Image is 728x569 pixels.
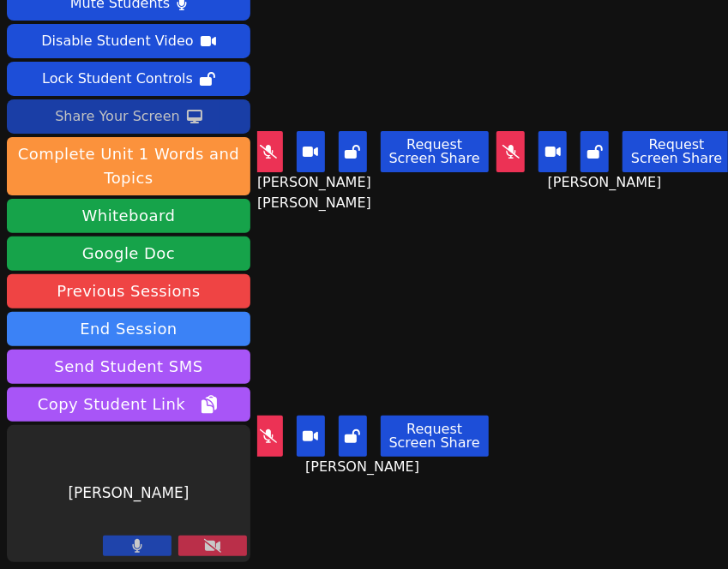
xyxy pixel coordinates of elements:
span: [PERSON_NAME] [548,172,666,193]
button: Copy Student Link [7,387,250,422]
button: Request Screen Share [381,131,489,172]
button: Share Your Screen [7,99,250,134]
button: Complete Unit 1 Words and Topics [7,137,250,195]
div: Disable Student Video [41,27,193,55]
span: Copy Student Link [38,392,220,416]
button: Lock Student Controls [7,62,250,96]
span: [PERSON_NAME] [PERSON_NAME] [257,172,472,213]
button: Whiteboard [7,199,250,233]
button: Request Screen Share [381,416,489,457]
div: Share Your Screen [55,103,180,130]
div: [PERSON_NAME] [7,425,250,562]
a: Previous Sessions [7,274,250,308]
a: Google Doc [7,237,250,271]
button: End Session [7,312,250,346]
span: [PERSON_NAME] [305,457,424,477]
button: Disable Student Video [7,24,250,58]
div: Lock Student Controls [42,65,193,93]
button: Send Student SMS [7,350,250,384]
